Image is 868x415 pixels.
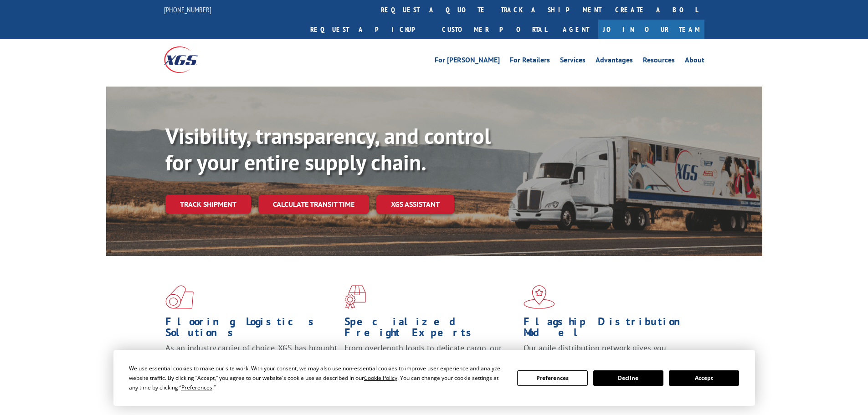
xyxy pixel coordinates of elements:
[344,285,366,309] img: xgs-icon-focused-on-flooring-red
[596,56,633,67] a: Advantages
[165,316,338,343] h1: Flooring Logistics Solutions
[376,195,454,214] a: XGS ASSISTANT
[643,56,675,67] a: Resources
[129,364,506,392] div: We use essential cookies to make our site work. With your consent, we may also use non-essential ...
[303,20,435,39] a: Request a pickup
[165,343,337,375] span: As an industry carrier of choice, XGS has brought innovation and dedication to flooring logistics...
[510,56,550,67] a: For Retailers
[435,56,500,67] a: For [PERSON_NAME]
[598,20,704,39] a: Join Our Team
[364,374,397,382] span: Cookie Policy
[669,370,739,386] button: Accept
[524,285,555,309] img: xgs-icon-flagship-distribution-model-red
[524,316,696,343] h1: Flagship Distribution Model
[258,195,369,214] a: Calculate transit time
[517,370,587,386] button: Preferences
[554,20,598,39] a: Agent
[344,316,517,343] h1: Specialized Freight Experts
[560,56,586,67] a: Services
[113,350,755,406] div: Cookie Consent Prompt
[593,370,663,386] button: Decline
[685,56,704,67] a: About
[165,195,251,214] a: Track shipment
[344,343,517,383] p: From overlength loads to delicate cargo, our experienced staff knows the best way to move your fr...
[165,122,491,176] b: Visibility, transparency, and control for your entire supply chain.
[524,343,691,364] span: Our agile distribution network gives you nationwide inventory management on demand.
[181,384,212,391] span: Preferences
[165,285,194,309] img: xgs-icon-total-supply-chain-intelligence-red
[164,5,211,14] a: [PHONE_NUMBER]
[435,20,554,39] a: Customer Portal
